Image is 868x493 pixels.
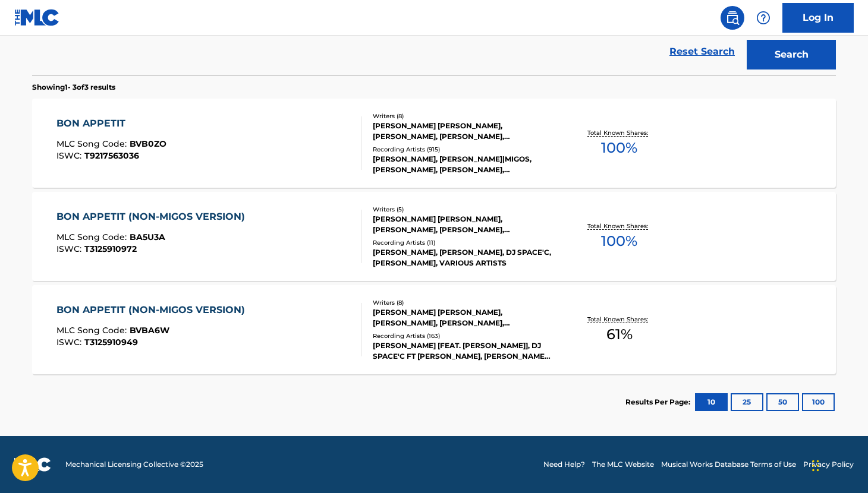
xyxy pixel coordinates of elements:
[663,39,741,65] a: Reset Search
[601,137,637,159] span: 100 %
[803,459,854,470] a: Privacy Policy
[14,457,51,472] img: logo
[587,128,651,137] p: Total Known Shares:
[14,9,60,26] img: MLC Logo
[32,285,836,374] a: BON APPETIT (NON-MIGOS VERSION)MLC Song Code:BVBA6WISWC:T3125910949Writers (8)[PERSON_NAME] [PERS...
[56,138,130,149] span: MLC Song Code :
[543,459,585,470] a: Need Help?
[373,205,552,214] div: Writers ( 5 )
[130,325,169,336] span: BVBA6W
[130,138,166,149] span: BVB0ZO
[32,192,836,281] a: BON APPETIT (NON-MIGOS VERSION)MLC Song Code:BA5U3AISWC:T3125910972Writers (5)[PERSON_NAME] [PERS...
[130,232,165,242] span: BA5U3A
[725,11,740,25] img: search
[56,116,166,131] div: BON APPETIT
[756,11,770,25] img: help
[373,238,552,247] div: Recording Artists ( 11 )
[802,393,835,411] button: 100
[84,337,138,347] span: T3125910949
[766,393,799,411] button: 50
[56,244,84,254] span: ISWC :
[731,393,763,411] button: 25
[56,150,84,161] span: ISWC :
[747,40,836,69] button: Search
[373,298,552,307] div: Writers ( 8 )
[373,247,552,268] div: [PERSON_NAME], [PERSON_NAME], DJ SPACE'C, [PERSON_NAME], VARIOUS ARTISTS
[373,154,552,175] div: [PERSON_NAME], [PERSON_NAME]|MIGOS, [PERSON_NAME], [PERSON_NAME], [PERSON_NAME]
[782,3,854,33] a: Log In
[587,315,651,324] p: Total Known Shares:
[56,303,251,317] div: BON APPETIT (NON-MIGOS VERSION)
[56,325,130,336] span: MLC Song Code :
[373,340,552,362] div: [PERSON_NAME] [FEAT. [PERSON_NAME]], DJ SPACE'C FT [PERSON_NAME], [PERSON_NAME], [PERSON_NAME], M...
[751,6,775,30] div: Help
[661,459,796,470] a: Musical Works Database Terms of Use
[373,112,552,121] div: Writers ( 8 )
[373,121,552,142] div: [PERSON_NAME] [PERSON_NAME], [PERSON_NAME], [PERSON_NAME], [PERSON_NAME], [PERSON_NAME], [PERSON_...
[373,214,552,235] div: [PERSON_NAME] [PERSON_NAME], [PERSON_NAME], [PERSON_NAME], [PERSON_NAME] [PERSON_NAME] [PERSON_NAME]
[56,337,84,347] span: ISWC :
[695,393,728,411] button: 10
[373,145,552,154] div: Recording Artists ( 915 )
[592,459,654,470] a: The MLC Website
[84,150,139,161] span: T9217563036
[587,222,651,230] p: Total Known Shares:
[625,397,693,407] p: Results Per Page:
[65,459,203,470] span: Mechanical Licensing Collective © 2025
[721,6,744,30] a: Public Search
[56,210,251,224] div: BON APPETIT (NON-MIGOS VERSION)
[601,230,637,252] span: 100 %
[373,331,552,340] div: Recording Artists ( 163 )
[606,324,633,345] span: 61 %
[32,99,836,188] a: BON APPETITMLC Song Code:BVB0ZOISWC:T9217563036Writers (8)[PERSON_NAME] [PERSON_NAME], [PERSON_NA...
[809,436,868,493] iframe: Chat Widget
[84,244,137,254] span: T3125910972
[32,82,115,93] p: Showing 1 - 3 of 3 results
[373,307,552,328] div: [PERSON_NAME] [PERSON_NAME], [PERSON_NAME], [PERSON_NAME], [PERSON_NAME], [PERSON_NAME], [PERSON_...
[56,232,130,242] span: MLC Song Code :
[812,448,819,483] div: Drag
